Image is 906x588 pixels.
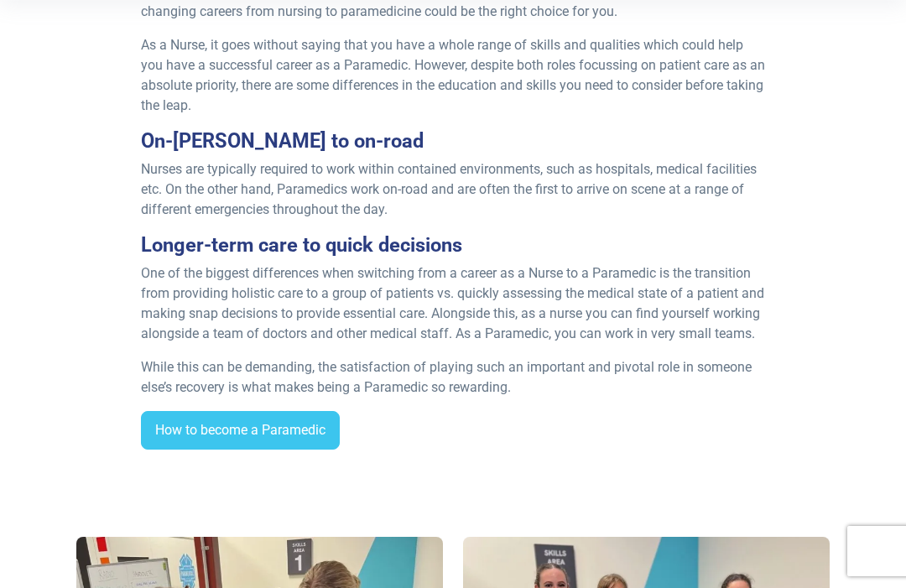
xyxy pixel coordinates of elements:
[141,357,765,398] p: While this can be demanding, the satisfaction of playing such an important and pivotal role in so...
[141,129,424,153] strong: On-[PERSON_NAME] to on-road
[141,233,462,257] strong: Longer-term care to quick decisions
[141,411,340,450] a: How to become a Paramedic
[141,35,765,116] p: As a Nurse, it goes without saying that you have a whole range of skills and qualities which coul...
[141,263,765,344] p: One of the biggest differences when switching from a career as a Nurse to a Paramedic is the tran...
[141,159,765,220] p: Nurses are typically required to work within contained environments, such as hospitals, medical f...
